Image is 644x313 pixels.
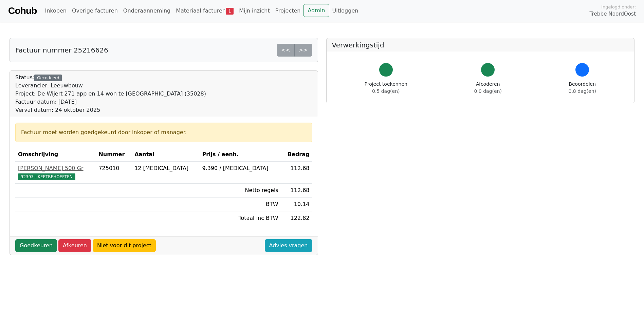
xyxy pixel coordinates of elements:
a: Goedkeuren [15,239,57,252]
span: 0.8 dag(en) [569,88,596,94]
h5: Verwerkingstijd [332,41,629,49]
a: Inkopen [42,4,69,18]
span: 0.5 dag(en) [372,88,400,94]
td: BTW [199,197,281,211]
div: Verval datum: 24 oktober 2025 [15,106,206,114]
a: Admin [303,4,329,17]
a: [PERSON_NAME] 500 Gr92393 - KEETBEHOEFTEN [18,164,93,181]
td: 10.14 [281,197,312,211]
div: Factuur moet worden goedgekeurd door inkoper of manager. [21,128,307,137]
span: 1 [226,8,234,15]
div: Gecodeerd [34,75,62,81]
a: Materiaal facturen1 [173,4,236,18]
a: Uitloggen [329,4,361,18]
th: Bedrag [281,148,312,162]
th: Nummer [96,148,132,162]
div: Project toekennen [365,81,407,95]
div: Afcoderen [474,81,502,95]
span: 0.0 dag(en) [474,88,502,94]
a: Cohub [8,3,37,19]
div: 12 [MEDICAL_DATA] [134,164,197,172]
div: Project: De Wijert 271 app en 14 won te [GEOGRAPHIC_DATA] (35028) [15,90,206,98]
th: Aantal [132,148,199,162]
a: Projecten [273,4,303,18]
a: Overige facturen [69,4,121,18]
td: 725010 [96,162,132,184]
span: 92393 - KEETBEHOEFTEN [18,173,75,180]
td: 112.68 [281,184,312,197]
div: Leverancier: Leeuwbouw [15,82,206,90]
td: Netto regels [199,184,281,197]
td: 112.68 [281,162,312,184]
a: Advies vragen [265,239,312,252]
div: 9.390 / [MEDICAL_DATA] [202,164,278,172]
th: Prijs / eenh. [199,148,281,162]
span: Trebbe NoordOost [590,10,636,18]
span: Ingelogd onder: [601,4,636,10]
div: Beoordelen [569,81,596,95]
div: Factuur datum: [DATE] [15,98,206,106]
a: Mijn inzicht [236,4,273,18]
div: [PERSON_NAME] 500 Gr [18,164,93,172]
a: Afkeuren [58,239,91,252]
td: Totaal inc BTW [199,211,281,225]
a: Onderaanneming [121,4,173,18]
td: 122.82 [281,211,312,225]
div: Status: [15,74,206,114]
th: Omschrijving [15,148,96,162]
h5: Factuur nummer 25216626 [15,46,108,54]
a: Niet voor dit project [93,239,156,252]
